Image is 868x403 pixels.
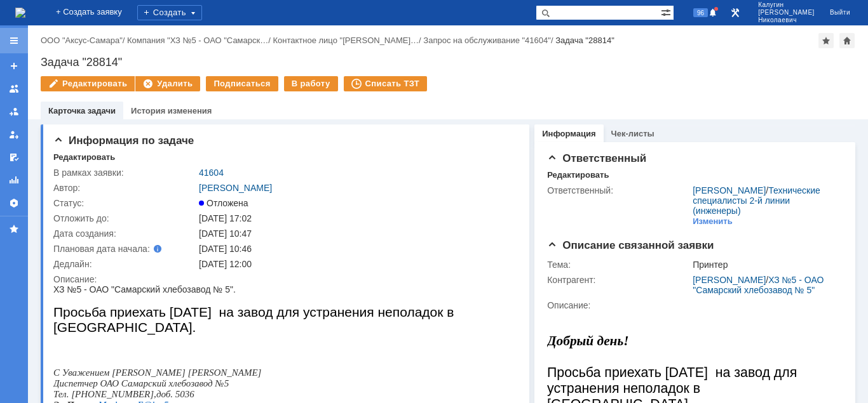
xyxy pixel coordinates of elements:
span: Ответственный [547,152,646,164]
div: Редактировать [53,152,115,162]
span: ru [115,171,123,182]
span: день [50,23,77,38]
div: Редактировать [547,170,609,180]
div: Статус: [53,198,196,208]
div: Сделать домашней страницей [839,33,855,48]
a: Перейти на домашнюю страницу [15,8,25,18]
div: / [273,36,423,45]
span: доб [103,105,117,115]
div: / [423,36,555,45]
span: ! [76,23,81,38]
span: hz [97,171,105,182]
a: Карточка задачи [48,106,116,116]
span: Почта [13,116,43,126]
a: Запрос на обслуживание "41604" [423,36,551,45]
a: MozhaevaE@hz-5.ru [45,116,126,126]
span: хлебозавод [115,94,159,104]
a: Заявки на командах [4,79,24,99]
span: -5. [105,171,115,182]
div: Создать [137,5,202,20]
div: Контрагент: [547,275,690,285]
div: / [41,36,127,45]
span: Описание связанной заявки [547,239,714,251]
a: Заявки в моей ответственности [4,102,24,122]
a: Создать заявку [4,56,24,76]
div: Отложить до: [53,213,196,223]
span: . [PHONE_NUMBER], [13,160,100,170]
span: @ [90,116,99,126]
a: Отчеты [4,170,24,190]
div: Тема: [547,260,690,270]
div: Задача "28814" [555,36,614,45]
div: [DATE] 17:02 [199,213,512,223]
div: В рамках заявки: [53,168,196,178]
div: [DATE] 12:00 [199,259,512,269]
span: Уважением [9,83,57,93]
span: . [PHONE_NUMBER], [13,105,103,115]
a: 41604 [199,168,224,178]
div: Ответственный: [547,185,690,195]
span: . [11,171,13,182]
span: 5 [167,149,172,159]
span: [PERSON_NAME] [57,137,129,147]
div: [DATE] 10:47 [199,228,512,239]
span: hz [98,116,107,126]
span: 5 [171,94,176,104]
span: 96 [693,8,708,17]
a: ООО "Аксус-Самара" [41,36,123,45]
a: Компания "ХЗ №5 - ОАО "Самарск… [127,36,268,45]
a: [PERSON_NAME] [693,185,766,195]
span: [PERSON_NAME] [758,9,815,17]
a: Чек-листы [611,129,654,138]
span: Николаевич [758,17,815,24]
span: № [161,94,170,104]
span: ОАО [46,149,64,159]
div: Принтер [693,260,837,270]
div: Плановая дата начала: [53,244,181,254]
div: Дедлайн: [53,259,196,269]
a: Перейти в интерфейс администратора [728,5,743,20]
span: MozhaevaE [44,171,88,182]
div: Описание: [547,300,839,310]
a: Технические специалисты 2-й линии (инженеры) [693,185,820,216]
div: Добавить в избранное [818,33,834,48]
div: Описание: [53,274,515,284]
span: ru [118,116,126,126]
span: [PERSON_NAME] [135,83,208,93]
span: [PERSON_NAME] [58,83,132,93]
div: Изменить [693,216,733,227]
span: Калугин [758,1,815,9]
div: Дата создания: [53,228,196,239]
a: [PERSON_NAME] [199,183,272,193]
a: Контактное лицо "[PERSON_NAME]… [273,36,419,45]
span: . 5036 [114,160,138,170]
span: Самарский [68,94,113,104]
img: logo [15,8,25,18]
a: Настройки [4,193,24,213]
span: ОАО [47,94,66,104]
a: MozhaevaE@hz-5.ru [44,171,123,182]
div: / [693,185,837,216]
span: MozhaevaE [45,116,90,126]
span: № [158,149,167,159]
span: доб [100,160,114,170]
div: Задача "28814" [41,56,855,69]
a: Информация [542,129,595,138]
a: Мои согласования [4,147,24,168]
span: . 5036 [117,105,141,115]
a: ХЗ №5 - ОАО "Самарский хлебозавод № 5" [693,275,824,295]
span: -5. [107,116,118,126]
a: История изменения [131,106,212,116]
span: Почта [13,171,42,182]
span: . [11,116,13,126]
span: Уважением [8,137,55,147]
span: хлебозавод [112,149,156,159]
a: Мои заявки [4,124,24,145]
span: Отложена [199,198,248,208]
div: Автор: [53,183,196,193]
span: Самарский [66,149,110,159]
div: / [693,275,837,295]
div: [DATE] 10:46 [199,244,512,254]
a: [PERSON_NAME] [693,275,766,285]
div: / [127,36,273,45]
